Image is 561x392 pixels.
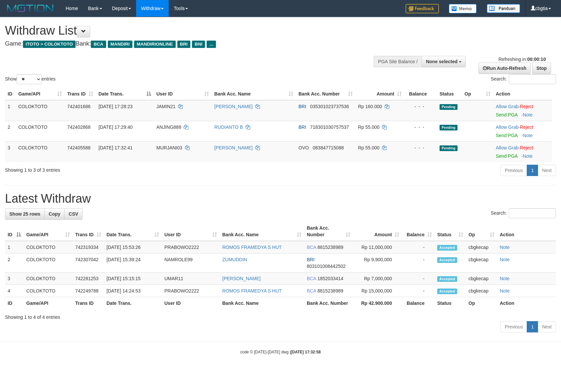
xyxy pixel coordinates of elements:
[402,254,435,273] td: -
[212,88,296,100] th: Bank Acc. Name: activate to sort column ascending
[5,74,56,84] label: Show entries
[407,124,434,130] div: - - -
[296,88,355,100] th: Bank Acc. Number: activate to sort column ascending
[134,41,176,48] span: MANDIRIONLINE
[466,285,497,297] td: cbgkecap
[108,41,132,48] span: MANDIRI
[353,273,402,285] td: Rp 7,000,000
[440,104,458,110] span: Pending
[23,41,76,48] span: ITOTO > COLOKTOTO
[538,321,556,332] a: Next
[304,297,353,309] th: Bank Acc. Number
[156,124,181,130] span: ANJING888
[5,311,556,320] div: Showing 1 to 4 of 4 entries
[104,273,162,285] td: [DATE] 15:15:15
[104,297,162,309] th: Date Trans.
[437,257,457,263] span: Accepted
[5,88,16,100] th: ID
[222,257,247,262] a: ZUMUDDIN
[98,104,132,109] span: [DATE] 17:28:23
[222,245,282,250] a: ROMOS FRAMEDYA S HUT
[214,124,243,130] a: RUDIANTO B
[440,145,458,151] span: Pending
[374,56,422,67] div: PGA Site Balance /
[487,4,520,13] img: panduan.png
[496,145,518,150] a: Allow Grab
[500,245,510,250] a: Note
[67,124,91,130] span: 742402868
[49,211,60,217] span: Copy
[162,241,220,254] td: PRABOWO2222
[73,254,104,273] td: 742307042
[310,124,349,130] span: Copy 718301030757537 to clipboard
[307,264,346,269] span: Copy 803101008442502 to clipboard
[5,192,556,205] h1: Latest Withdraw
[222,288,282,294] a: ROMOS FRAMEDYA S HUT
[466,297,497,309] th: Op
[497,297,556,309] th: Action
[162,297,220,309] th: User ID
[220,297,304,309] th: Bank Acc. Name
[73,222,104,241] th: Trans ID: activate to sort column ascending
[162,222,220,241] th: User ID: activate to sort column ascending
[496,104,518,109] a: Allow Grab
[358,104,382,109] span: Rp 160.000
[500,257,510,262] a: Note
[291,350,321,354] strong: [DATE] 17:32:58
[404,88,437,100] th: Balance
[449,4,477,13] img: Button%20Memo.svg
[317,245,343,250] span: Copy 8815238989 to clipboard
[509,208,556,218] input: Search:
[437,276,457,282] span: Accepted
[298,124,306,130] span: BRI
[496,104,520,109] span: ·
[466,222,497,241] th: Op: activate to sort column ascending
[24,297,73,309] th: Game/API
[214,145,253,150] a: [PERSON_NAME]
[162,273,220,285] td: UMAR11
[402,285,435,297] td: -
[214,104,253,109] a: [PERSON_NAME]
[493,141,552,162] td: ·
[5,141,16,162] td: 3
[355,88,404,100] th: Amount: activate to sort column ascending
[500,288,510,294] a: Note
[44,208,65,220] a: Copy
[16,121,65,141] td: COLOKTOTO
[317,288,343,294] span: Copy 8815238989 to clipboard
[5,41,367,47] h4: Game: Bank:
[310,104,349,109] span: Copy 035301023737536 to clipboard
[500,276,510,281] a: Note
[177,41,190,48] span: BRI
[496,145,520,150] span: ·
[496,124,520,130] span: ·
[16,141,65,162] td: COLOKTOTO
[307,288,316,294] span: BCA
[466,273,497,285] td: cbgkecap
[402,222,435,241] th: Balance: activate to sort column ascending
[353,254,402,273] td: Rp 9,900,000
[496,124,518,130] a: Allow Grab
[493,100,552,121] td: ·
[493,121,552,141] td: ·
[407,103,434,110] div: - - -
[104,222,162,241] th: Date Trans.: activate to sort column ascending
[527,321,538,332] a: 1
[154,88,212,100] th: User ID: activate to sort column ascending
[298,145,309,150] span: OVO
[73,297,104,309] th: Trans ID
[353,222,402,241] th: Amount: activate to sort column ascending
[222,276,261,281] a: [PERSON_NAME]
[104,241,162,254] td: [DATE] 15:53:26
[498,57,546,62] span: Refreshing in:
[466,241,497,254] td: cbgkecap
[493,88,552,100] th: Action
[24,254,73,273] td: COLOKTOTO
[478,63,531,74] a: Run Auto-Refresh
[402,297,435,309] th: Balance
[162,254,220,273] td: NAMROLE99
[437,289,457,294] span: Accepted
[5,164,229,173] div: Showing 1 to 3 of 3 entries
[307,276,316,281] span: BCA
[358,145,380,150] span: Rp 55.000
